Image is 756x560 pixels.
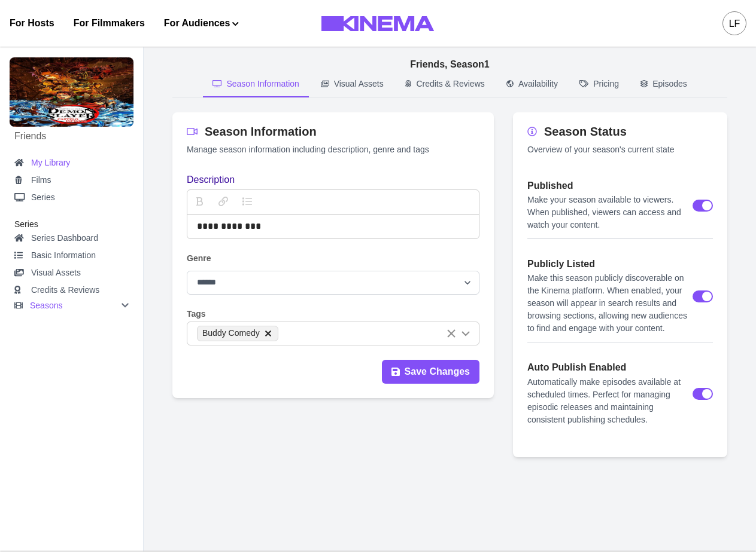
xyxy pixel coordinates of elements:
[527,362,688,373] h2: Auto Publish Enabled
[187,309,472,319] label: Tags
[544,124,627,139] h2: Season Status
[261,326,275,341] button: delete
[416,78,484,90] p: Credits & Reviews
[527,272,688,335] p: Make this season publicly discoverable on the Kinema platform. When enabled, your season will app...
[30,301,62,310] p: Seasons
[527,194,688,231] p: Make your season available to viewers. When published, viewers can access and watch your content.
[593,78,619,90] p: Pricing
[444,326,459,341] button: Clear Selected
[10,16,54,30] a: For Hosts
[527,376,688,426] p: Automatically make episodes available at scheduled times. Perfect for managing episodic releases ...
[527,258,688,270] h2: Publicly Listed
[518,78,558,90] p: Availability
[205,124,317,139] h2: Season Information
[334,78,384,90] p: Visual Assets
[14,155,129,170] a: My Library
[226,78,299,90] p: Season Information
[652,78,687,90] p: Episodes
[197,219,469,234] div: description
[14,264,129,281] a: Visual Assets
[74,16,145,30] a: For Filmmakers
[164,16,239,30] button: For Audiences
[14,173,129,188] a: Films
[729,17,740,31] div: LF
[14,229,129,247] a: Series Dashboard
[10,57,133,127] img: Friends
[187,143,429,156] p: Manage season information including description, genre and tags
[187,173,479,187] p: Description
[202,327,260,339] div: Buddy Comedy
[14,281,129,299] a: Credits & Reviews
[187,253,472,264] label: Genre
[527,180,688,191] h2: Published
[14,129,129,143] a: Friends
[14,219,129,229] h2: Series
[410,57,490,72] p: Friends , Season 1
[14,247,129,264] a: Basic Information
[14,190,129,205] a: Series
[527,143,674,156] p: Overview of your season's current state
[382,360,479,384] button: Save Changes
